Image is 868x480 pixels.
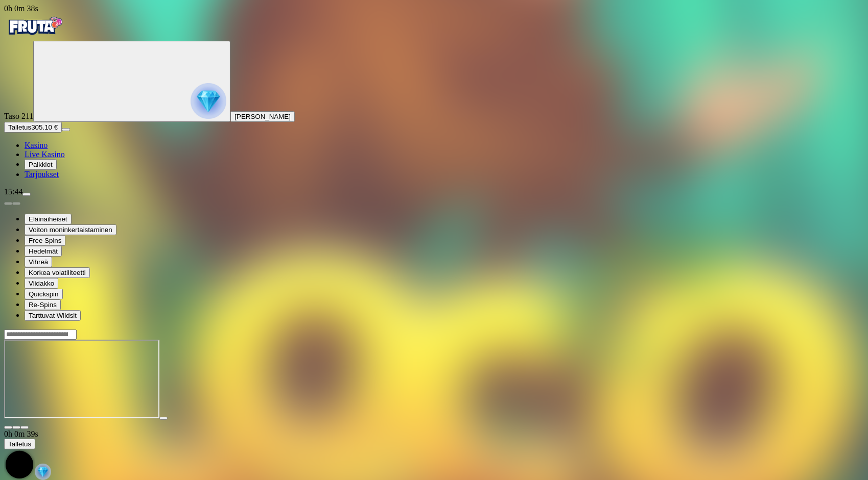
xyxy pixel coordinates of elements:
a: diamond iconKasino [25,141,48,149]
span: user session time [4,4,38,13]
button: Voiton moninkertaistaminen [25,224,116,235]
span: 305.10 € [31,123,58,131]
span: Talletus [8,440,31,448]
span: Free Spins [29,237,61,244]
input: Search [4,330,77,340]
span: user session time [4,430,38,438]
a: poker-chip iconLive Kasino [25,150,65,159]
button: Vihreä [25,257,52,267]
button: next slide [12,202,20,205]
span: Viidakko [29,280,54,287]
button: close icon [4,426,12,429]
button: Viidakko [25,278,58,289]
span: Tarttuvat Wildsit [29,312,77,319]
button: Talletus [4,439,35,449]
button: chevron-down icon [12,426,20,429]
button: Talletusplus icon305.10 € [4,122,62,133]
nav: Primary [4,13,864,179]
button: Tarttuvat Wildsit [25,310,81,321]
button: Re-Spins [25,299,61,310]
span: Palkkiot [29,161,53,168]
button: Korkea volatiliteetti [25,267,90,278]
span: [PERSON_NAME] [234,113,291,120]
button: fullscreen icon [20,426,29,429]
iframe: Loco The Monkey [4,340,159,418]
span: Live Kasino [25,150,65,159]
span: Voiton moninkertaistaminen [29,226,112,234]
button: [PERSON_NAME] [230,111,295,122]
button: reward progress [33,41,230,122]
span: Korkea volatiliteetti [29,269,86,276]
span: Quickspin [29,290,59,298]
a: gift-inverted iconTarjoukset [25,170,59,179]
span: Kasino [25,141,48,149]
img: reward progress [191,83,226,119]
button: Free Spins [25,235,65,246]
span: Tarjoukset [25,170,59,179]
button: Hedelmät [25,246,62,257]
button: play icon [159,417,168,420]
button: menu [62,128,70,131]
img: reward-icon [35,464,51,480]
button: Eläinaiheiset [25,214,72,224]
button: Quickspin [25,289,63,299]
a: Fruta [4,32,65,40]
img: Fruta [4,13,65,39]
span: Eläinaiheiset [29,215,67,223]
span: Talletus [8,123,31,131]
span: Re-Spins [29,301,57,309]
button: prev slide [4,202,12,205]
span: Taso 211 [4,112,33,120]
span: Hedelmät [29,247,58,255]
button: reward iconPalkkiot [25,159,57,170]
span: Vihreä [29,258,48,266]
button: menu [22,193,31,196]
span: 15:44 [4,187,22,196]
